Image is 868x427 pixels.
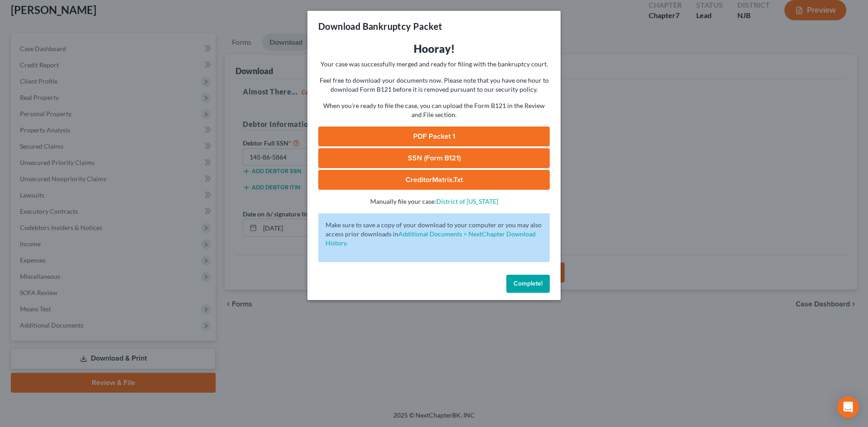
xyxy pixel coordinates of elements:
p: When you're ready to file the case, you can upload the Form B121 in the Review and File section. [318,101,550,119]
span: Complete! [514,280,542,287]
p: Make sure to save a copy of your download to your computer or you may also access prior downloads in [325,221,542,248]
div: Open Intercom Messenger [837,396,859,418]
a: CreditorMatrix.txt [318,170,550,190]
a: Additional Documents > NextChapter Download History. [325,230,536,247]
h3: Download Bankruptcy Packet [318,20,442,33]
p: Your case was successfully merged and ready for filing with the bankruptcy court. [318,60,550,69]
button: Complete! [506,275,550,293]
a: SSN (Form B121) [318,148,550,168]
a: District of [US_STATE] [436,197,498,205]
p: Feel free to download your documents now. Please note that you have one hour to download Form B12... [318,76,550,94]
a: PDF Packet 1 [318,127,550,146]
p: Manually file your case: [318,197,550,206]
h3: Hooray! [318,42,550,56]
